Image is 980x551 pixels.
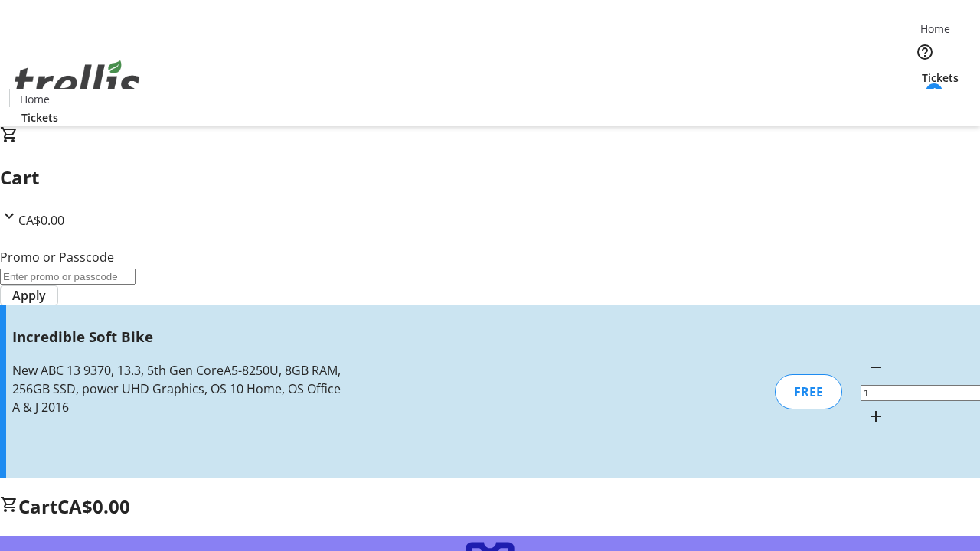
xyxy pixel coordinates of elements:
span: Home [920,21,950,37]
h3: Incredible Soft Bike [12,326,347,347]
button: Help [910,37,940,67]
span: Tickets [922,70,959,86]
a: Tickets [9,109,70,126]
button: Cart [910,86,940,116]
span: Apply [12,286,46,305]
a: Home [10,91,59,107]
span: CA$0.00 [18,212,64,229]
button: Increment by one [861,401,891,432]
span: Tickets [21,109,58,126]
div: New ABC 13 9370, 13.3, 5th Gen CoreA5-8250U, 8GB RAM, 256GB SSD, power UHD Graphics, OS 10 Home, ... [12,361,347,416]
div: FREE [775,374,842,409]
span: CA$0.00 [57,494,130,519]
a: Tickets [910,70,971,86]
a: Home [910,21,959,37]
span: Home [20,91,50,107]
img: Orient E2E Organization jrbnBDtHAO's Logo [9,44,145,120]
button: Decrement by one [861,352,891,383]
